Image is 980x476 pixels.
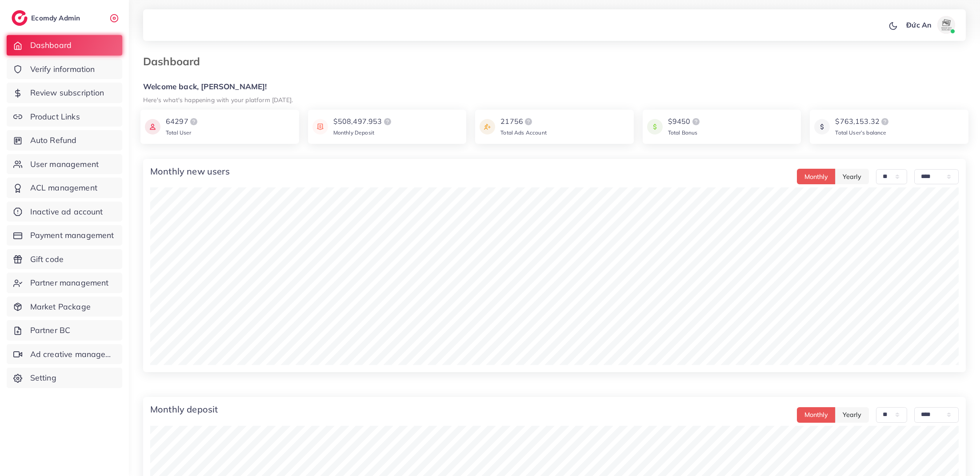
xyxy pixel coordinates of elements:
[7,225,122,246] a: Payment management
[480,116,495,137] img: icon payment
[880,116,890,127] img: logo
[166,129,192,136] span: Total User
[647,116,663,137] img: icon payment
[150,404,218,415] h4: Monthly deposit
[30,372,56,384] span: Setting
[7,130,122,151] a: Auto Refund
[523,116,534,127] img: logo
[30,349,116,360] span: Ad creative management
[835,407,869,423] button: Yearly
[12,10,82,26] a: logoEcomdy Admin
[797,407,836,423] button: Monthly
[30,159,99,170] span: User management
[166,116,199,127] div: 64297
[901,16,959,34] a: Đức Anavatar
[150,166,230,177] h4: Monthly new users
[30,301,91,313] span: Market Package
[12,10,28,26] img: logo
[31,14,82,22] h2: Ecomdy Admin
[333,129,374,136] span: Monthly Deposit
[7,297,122,317] a: Market Package
[691,116,701,127] img: logo
[143,82,966,91] h5: Welcome back, [PERSON_NAME]!
[937,16,955,34] img: avatar
[500,116,547,127] div: 21756
[7,59,122,79] a: Verify information
[30,182,97,194] span: ACL management
[814,116,830,137] img: icon payment
[333,116,393,127] div: $508,497.953
[7,320,122,341] a: Partner BC
[7,249,122,270] a: Gift code
[30,135,77,146] span: Auto Refund
[30,63,95,75] span: Verify information
[30,230,114,241] span: Payment management
[143,96,293,103] small: Here's what's happening with your platform [DATE].
[30,254,64,265] span: Gift code
[835,129,886,136] span: Total User’s balance
[30,325,71,336] span: Partner BC
[30,111,80,123] span: Product Links
[312,116,328,137] img: icon payment
[835,116,890,127] div: $763,153.32
[7,178,122,198] a: ACL management
[7,107,122,127] a: Product Links
[500,129,547,136] span: Total Ads Account
[7,273,122,293] a: Partner management
[145,116,160,137] img: icon payment
[188,116,199,127] img: logo
[668,116,701,127] div: $9450
[30,277,109,289] span: Partner management
[668,129,698,136] span: Total Bonus
[7,368,122,388] a: Setting
[382,116,393,127] img: logo
[906,20,932,30] p: Đức An
[143,55,207,68] h3: Dashboard
[30,87,104,99] span: Review subscription
[835,169,869,184] button: Yearly
[7,35,122,56] a: Dashboard
[30,206,103,218] span: Inactive ad account
[7,83,122,103] a: Review subscription
[30,40,72,51] span: Dashboard
[7,202,122,222] a: Inactive ad account
[7,344,122,365] a: Ad creative management
[797,169,836,184] button: Monthly
[7,154,122,175] a: User management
